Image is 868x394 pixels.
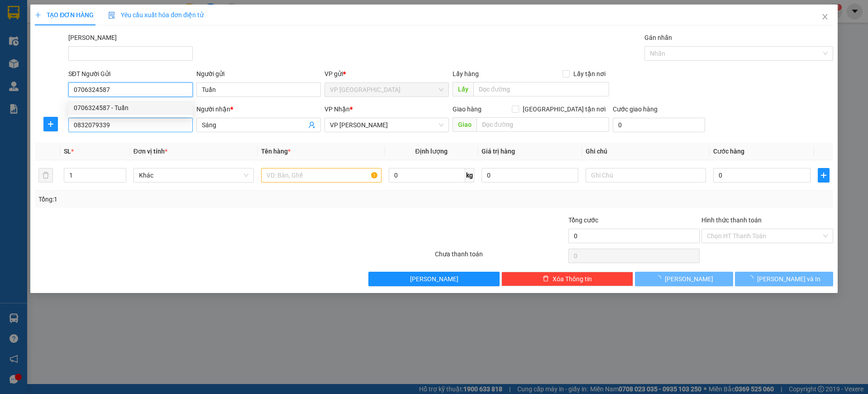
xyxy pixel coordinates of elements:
div: 0706324587 - Tuấn [74,103,187,113]
div: VP gửi [324,69,449,79]
span: Đơn vị tính [134,148,167,155]
input: VD: Bàn, Ghế [261,168,382,183]
div: SĐT Người Gửi [68,69,193,79]
img: icon [108,12,115,19]
span: plus [818,172,829,179]
span: loading [655,275,665,282]
span: Yêu cầu xuất hóa đơn điện tử [108,11,204,19]
span: [PERSON_NAME] [410,274,458,284]
input: Ghi Chú [586,168,706,183]
span: plus [35,12,41,18]
span: Tên hàng [261,148,291,155]
span: Xóa Thông tin [553,274,592,284]
label: Gán nhãn [644,34,672,41]
span: Khác [139,168,248,182]
button: [PERSON_NAME] [635,272,733,286]
span: [PERSON_NAME] và In [757,274,820,284]
th: Ghi chú [582,143,710,160]
span: kg [465,168,474,183]
label: Cước giao hàng [613,106,658,113]
div: Chưa thanh toán [434,249,568,265]
div: Người gửi [196,69,321,79]
span: Định lượng [415,148,448,155]
button: plus [818,168,830,183]
input: Dọc đường [473,82,609,96]
span: [PERSON_NAME] [665,274,713,284]
button: delete [38,168,53,183]
span: Giá trị hàng [482,148,515,155]
button: Close [812,5,838,30]
div: Tổng: 1 [38,194,335,204]
span: Tổng cước [568,216,598,224]
span: Lấy hàng [453,70,479,77]
input: Cước giao hàng [613,118,705,132]
span: Giao hàng [453,106,482,113]
span: plus [44,120,57,128]
div: Người nhận [196,104,321,114]
span: SL [64,148,71,155]
span: TẠO ĐƠN HÀNG [35,11,94,19]
button: deleteXóa Thông tin [501,272,633,286]
button: [PERSON_NAME] và In [735,272,833,286]
button: plus [43,117,58,131]
span: loading [747,275,757,282]
input: 0 [482,168,579,183]
button: [PERSON_NAME] [368,272,500,286]
span: delete [543,275,549,283]
span: [GEOGRAPHIC_DATA] tận nơi [519,104,609,114]
span: VP Phan Thiết [330,118,444,132]
input: Dọc đường [477,117,609,132]
span: Cước hàng [713,148,744,155]
span: user-add [308,121,315,129]
span: VP Nha Trang [330,83,444,96]
span: Lấy tận nơi [570,69,609,79]
span: VP Nhận [324,106,350,113]
div: 0706324587 - Tuấn [68,101,193,115]
span: close [821,13,829,20]
label: Hình thức thanh toán [701,216,762,224]
span: Lấy [453,82,473,96]
span: Giao [453,117,477,132]
label: Mã ĐH [68,34,117,41]
input: Mã ĐH [68,46,193,61]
